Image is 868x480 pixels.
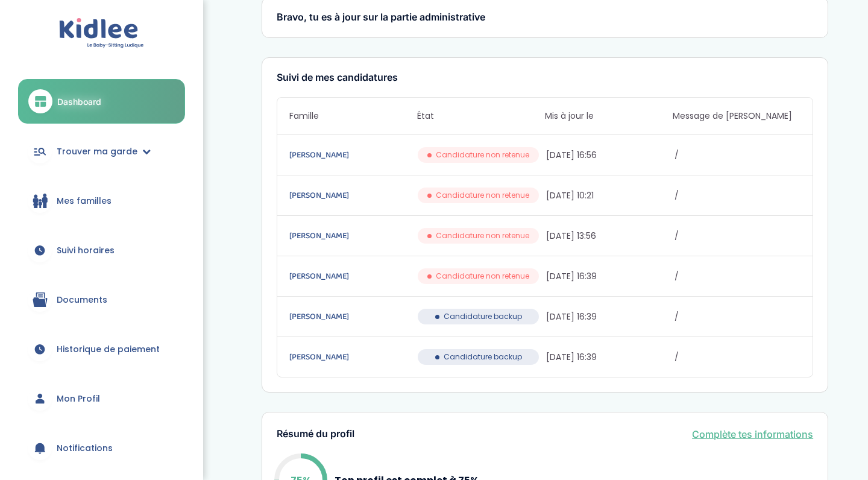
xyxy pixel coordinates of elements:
a: Documents [18,278,185,321]
span: État [417,110,545,122]
span: [DATE] 13:56 [546,230,672,242]
span: Candidature backup [444,352,522,362]
span: / [675,311,800,323]
a: Historique de paiement [18,327,185,371]
a: Trouver ma garde [18,130,185,173]
span: Suivi horaires [57,244,115,257]
a: Notifications [18,426,185,470]
span: [DATE] 16:39 [546,351,672,364]
span: [DATE] 16:39 [546,270,672,283]
a: Mon Profil [18,377,185,420]
span: Candidature non retenue [436,230,529,241]
span: Trouver ma garde [57,145,137,158]
img: logo.svg [59,18,144,49]
span: Historique de paiement [57,343,160,356]
span: / [675,189,800,202]
span: Dashboard [57,95,101,108]
span: / [675,149,800,162]
a: [PERSON_NAME] [289,270,415,283]
span: Message de [PERSON_NAME] [673,110,800,122]
span: Documents [57,294,107,306]
span: Mes familles [57,195,112,207]
a: [PERSON_NAME] [289,148,415,162]
a: Mes familles [18,179,185,223]
span: / [675,230,800,242]
h3: Suivi de mes candidatures [277,72,813,83]
span: [DATE] 16:56 [546,149,672,162]
a: Complète tes informations [692,427,813,441]
span: Mon Profil [57,393,100,405]
span: [DATE] 16:39 [546,311,672,323]
a: [PERSON_NAME] [289,310,415,323]
a: Dashboard [18,79,185,124]
span: Candidature backup [444,311,522,322]
a: [PERSON_NAME] [289,189,415,202]
span: / [675,351,800,364]
a: [PERSON_NAME] [289,350,415,364]
h3: Bravo, tu es à jour sur la partie administrative [277,12,813,23]
h3: Résumé du profil [277,429,354,440]
span: Candidature non retenue [436,150,529,160]
span: Mis à jour le [545,110,673,122]
span: Candidature non retenue [436,271,529,282]
span: [DATE] 10:21 [546,189,672,202]
span: / [675,270,800,283]
a: [PERSON_NAME] [289,229,415,242]
span: Notifications [57,442,113,455]
span: Candidature non retenue [436,190,529,201]
span: Famille [289,110,417,122]
a: Suivi horaires [18,229,185,272]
